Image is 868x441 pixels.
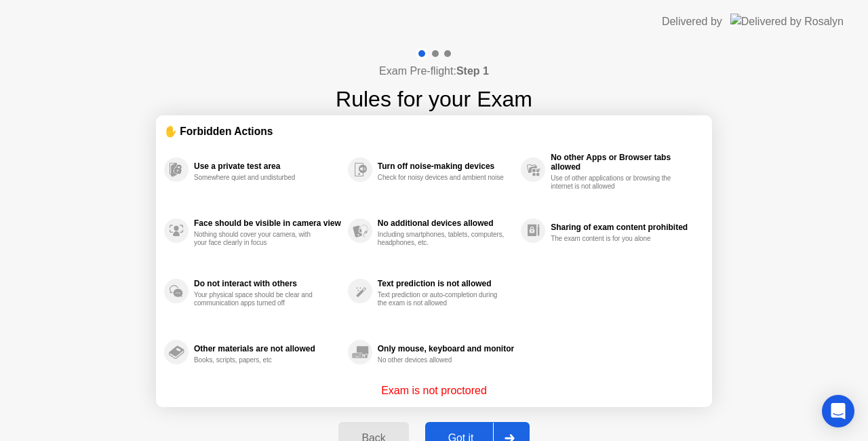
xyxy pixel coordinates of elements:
[194,291,322,307] div: Your physical space should be clear and communication apps turned off
[194,218,341,228] div: Face should be visible in camera view
[822,395,854,427] div: Open Intercom Messenger
[378,344,514,353] div: Only mouse, keyboard and monitor
[194,161,341,171] div: Use a private test area
[730,14,844,29] img: Delivered by Rosalyn
[194,231,322,247] div: Nothing should cover your camera, with your face clearly in focus
[194,356,322,364] div: Books, scripts, papers, etc
[378,161,514,171] div: Turn off noise-making devices
[378,174,506,182] div: Check for noisy devices and ambient noise
[378,231,506,247] div: Including smartphones, tablets, computers, headphones, etc.
[379,63,489,79] h4: Exam Pre-flight:
[378,356,506,364] div: No other devices allowed
[551,153,697,172] div: No other Apps or Browser tabs allowed
[378,218,514,228] div: No additional devices allowed
[662,14,722,30] div: Delivered by
[194,344,341,353] div: Other materials are not allowed
[378,279,514,288] div: Text prediction is not allowed
[194,279,341,288] div: Do not interact with others
[551,223,697,232] div: Sharing of exam content prohibited
[336,83,532,115] h1: Rules for your Exam
[381,383,487,399] p: Exam is not proctored
[551,235,679,243] div: The exam content is for you alone
[378,291,506,307] div: Text prediction or auto-completion during the exam is not allowed
[456,65,489,77] b: Step 1
[194,174,322,182] div: Somewhere quiet and undisturbed
[164,123,704,139] div: ✋ Forbidden Actions
[551,174,679,191] div: Use of other applications or browsing the internet is not allowed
